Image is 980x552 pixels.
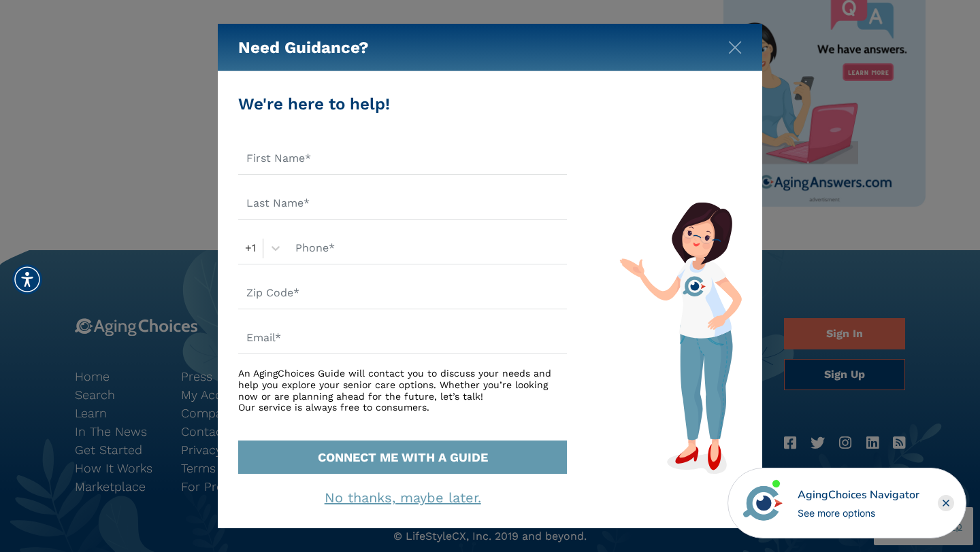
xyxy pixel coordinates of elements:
[238,188,567,220] input: Last Name*
[728,41,742,54] img: modal-close.svg
[619,202,742,474] img: match-guide-form.svg
[238,368,567,413] div: An AgingChoices Guide will contact you to discuss your needs and help you explore your senior car...
[238,278,567,309] input: Zip Code*
[238,441,567,474] button: CONNECT ME WITH A GUIDE
[728,38,742,52] button: Close
[238,24,369,71] h5: Need Guidance?
[238,323,567,354] input: Email*
[238,92,567,116] div: We're here to help!
[287,233,567,264] input: Phone*
[798,506,919,520] div: See more options
[938,495,954,511] div: Close
[12,264,42,294] div: Accessibility Menu
[238,143,567,175] input: First Name*
[798,487,919,503] div: AgingChoices Navigator
[740,480,786,526] img: avatar
[325,489,481,506] a: No thanks, maybe later.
